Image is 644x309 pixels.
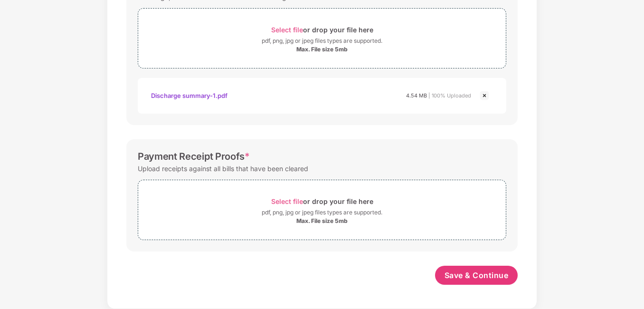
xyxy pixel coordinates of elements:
[262,36,382,46] div: pdf, png, jpg or jpeg files types are supported.
[138,16,506,61] span: Select fileor drop your file herepdf, png, jpg or jpeg files types are supported.Max. File size 5mb
[138,151,250,162] div: Payment Receipt Proofs
[151,87,227,104] div: Discharge summary-1.pdf
[271,195,373,208] div: or drop your file here
[138,187,506,232] span: Select fileor drop your file herepdf, png, jpg or jpeg files types are supported.Max. File size 5mb
[262,208,382,217] div: pdf, png, jpg or jpeg files types are supported.
[479,90,490,101] img: svg+xml;base64,PHN2ZyBpZD0iQ3Jvc3MtMjR4MjQiIHhtbG5zPSJodHRwOi8vd3d3LnczLm9yZy8yMDAwL3N2ZyIgd2lkdG...
[296,217,348,225] div: Max. File size 5mb
[445,270,509,280] span: Save & Continue
[271,23,373,36] div: or drop your file here
[406,92,427,99] span: 4.54 MB
[271,197,303,205] span: Select file
[271,26,303,34] span: Select file
[296,46,348,53] div: Max. File size 5mb
[428,92,471,99] span: | 100% Uploaded
[138,162,308,175] div: Upload receipts against all bills that have been cleared
[435,266,518,285] button: Save & Continue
